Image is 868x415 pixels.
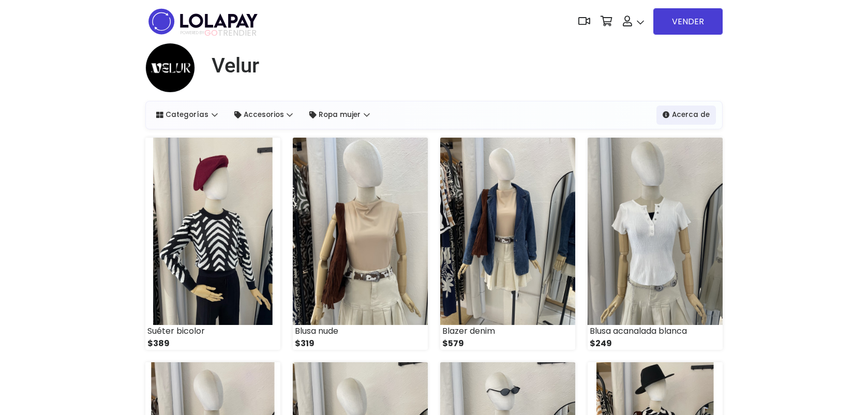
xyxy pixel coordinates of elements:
a: Suéter bicolor $389 [145,138,280,350]
span: POWERED BY [181,30,204,36]
a: Velur [203,53,259,78]
div: Blazer denim [440,325,575,337]
div: $249 [588,337,723,350]
img: small_1756622306940.jpeg [293,138,428,325]
div: $319 [293,337,428,350]
img: small_1756621735788.jpeg [588,138,723,325]
a: VENDER [653,8,723,35]
span: TRENDIER [181,28,257,38]
a: Ropa mujer [303,106,376,124]
a: Categorías [150,106,224,124]
a: Blazer denim $579 [440,138,575,350]
div: Blusa acanalada blanca [588,325,723,337]
a: Acerca de [656,106,716,124]
img: small_1756622004083.jpeg [440,138,575,325]
img: logo [145,5,261,38]
span: GO [204,27,218,39]
div: Blusa nude [293,325,428,337]
a: Accesorios [228,106,300,124]
h1: Velur [212,53,259,78]
div: Suéter bicolor [145,325,280,337]
div: $579 [440,337,575,350]
img: small_1756623340632.jpeg [145,138,280,325]
a: Blusa acanalada blanca $249 [588,138,723,350]
div: $389 [145,337,280,350]
a: Blusa nude $319 [293,138,428,350]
